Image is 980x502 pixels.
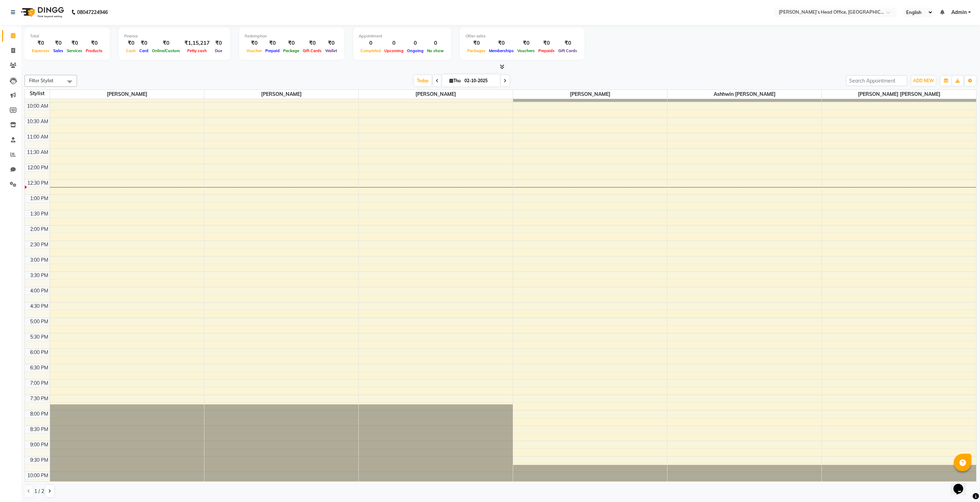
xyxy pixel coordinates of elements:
span: Completed [359,48,383,53]
div: ₹0 [301,39,323,47]
div: 2:00 PM [29,226,50,233]
span: [PERSON_NAME] [204,90,358,99]
div: 8:00 PM [29,410,50,418]
span: [PERSON_NAME] [PERSON_NAME] [822,90,976,99]
button: ADD NEW [911,76,936,86]
span: Upcoming [383,48,405,53]
span: Card [138,48,150,53]
div: 4:00 PM [29,287,50,295]
div: ₹0 [465,39,487,47]
div: ₹0 [281,39,301,47]
span: Prepaids [537,48,556,53]
div: 10:00 PM [26,472,50,479]
span: Gift Cards [556,48,579,53]
div: Total [30,33,104,39]
iframe: chat widget [951,474,973,495]
div: ₹0 [84,39,104,47]
span: Products [84,48,104,53]
div: 6:30 PM [29,364,50,372]
div: ₹0 [323,39,339,47]
span: Today [414,75,432,86]
div: ₹0 [245,39,264,47]
span: No show [425,48,446,53]
div: 12:00 PM [26,164,50,171]
span: 1 / 2 [34,488,44,495]
div: Other sales [465,33,579,39]
input: 2025-10-02 [462,76,497,86]
div: 3:00 PM [29,256,50,264]
span: Wallet [323,48,339,53]
div: 2:30 PM [29,241,50,248]
div: 7:30 PM [29,395,50,402]
div: ₹0 [537,39,556,47]
span: Cash [124,48,138,53]
div: ₹0 [212,39,225,47]
div: 10:30 AM [26,118,50,125]
div: ₹0 [124,39,138,47]
div: 0 [359,39,383,47]
span: [PERSON_NAME] [359,90,513,99]
div: ₹0 [150,39,182,47]
div: 0 [405,39,425,47]
span: [PERSON_NAME] [513,90,667,99]
div: Stylist [25,90,50,97]
div: 0 [425,39,446,47]
input: Search Appointment [846,75,907,86]
span: Package [281,48,301,53]
div: 3:30 PM [29,272,50,279]
div: Appointment [359,33,446,39]
div: 11:30 AM [26,149,50,156]
div: ₹0 [138,39,150,47]
span: Prepaid [264,48,281,53]
div: 10:00 AM [26,102,50,110]
div: ₹0 [30,39,51,47]
div: ₹0 [556,39,579,47]
b: 08047224946 [77,2,108,22]
div: 7:00 PM [29,380,50,387]
span: Gift Cards [301,48,323,53]
div: 1:00 PM [29,195,50,202]
span: Packages [465,48,487,53]
span: Petty cash [185,48,209,53]
span: Due [213,48,224,53]
span: Filter Stylist [29,78,54,83]
span: ashhwin [PERSON_NAME] [667,90,821,99]
div: 11:00 AM [26,133,50,141]
div: 8:30 PM [29,426,50,433]
div: 1:30 PM [29,210,50,218]
div: ₹0 [51,39,65,47]
div: ₹0 [65,39,84,47]
div: ₹0 [516,39,537,47]
span: Memberships [487,48,516,53]
span: Ongoing [405,48,425,53]
span: Expenses [30,48,51,53]
div: 9:30 PM [29,457,50,464]
div: ₹0 [487,39,516,47]
span: [PERSON_NAME] [50,90,204,99]
div: 4:30 PM [29,303,50,310]
span: Voucher [245,48,264,53]
span: Sales [51,48,65,53]
span: Thu [448,78,462,83]
div: 5:00 PM [29,318,50,325]
span: Services [65,48,84,53]
div: 9:00 PM [29,441,50,448]
span: Admin [951,9,967,16]
div: Finance [124,33,225,39]
span: Online/Custom [150,48,182,53]
div: ₹0 [264,39,281,47]
img: logo [18,2,66,22]
div: Redemption [245,33,339,39]
span: ADD NEW [913,78,934,83]
div: ₹1,15,217 [182,39,212,47]
div: 12:30 PM [26,179,50,187]
div: 0 [383,39,405,47]
div: 6:00 PM [29,349,50,356]
span: Vouchers [516,48,537,53]
div: 5:30 PM [29,333,50,341]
